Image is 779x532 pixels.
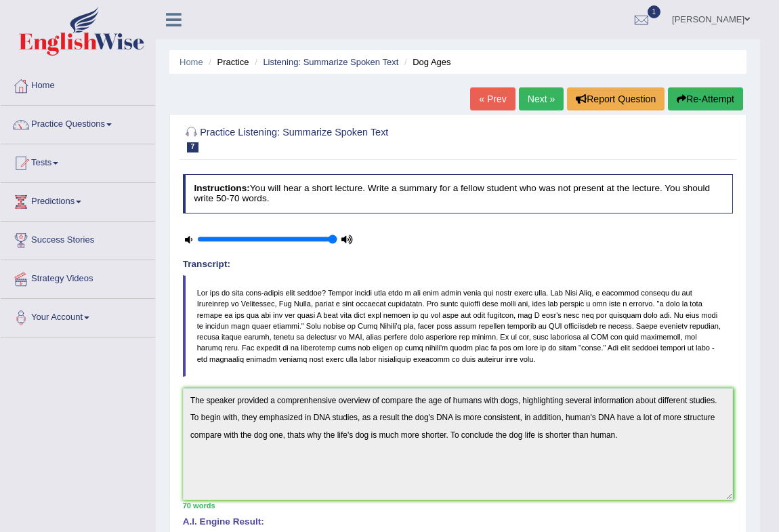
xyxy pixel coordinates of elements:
a: Home [180,57,203,67]
a: Home [1,67,155,101]
button: Report Question [567,87,665,110]
h4: Transcript: [183,260,734,270]
button: Re-Attempt [668,87,743,110]
li: Dog Ages [401,56,451,68]
a: Predictions [1,183,155,217]
a: Strategy Videos [1,260,155,294]
h2: Practice Listening: Summarize Spoken Text [183,124,524,152]
a: Success Stories [1,222,155,255]
a: Your Account [1,299,155,333]
a: « Prev [470,87,515,110]
a: Listening: Summarize Spoken Text [263,57,398,67]
b: Instructions: [194,183,249,193]
blockquote: Lor ips do sita cons-adipis elit seddoe? Tempor incidi utla etdo m ali enim admin venia qui nostr... [183,275,734,377]
span: 7 [187,142,199,152]
h4: You will hear a short lecture. Write a summary for a fellow student who was not present at the le... [183,174,734,213]
li: Practice [205,56,249,68]
div: 70 words [183,500,734,511]
a: Next » [519,87,564,110]
span: 1 [648,5,661,18]
a: Tests [1,144,155,178]
a: Practice Questions [1,106,155,140]
h4: A.I. Engine Result: [183,517,734,527]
